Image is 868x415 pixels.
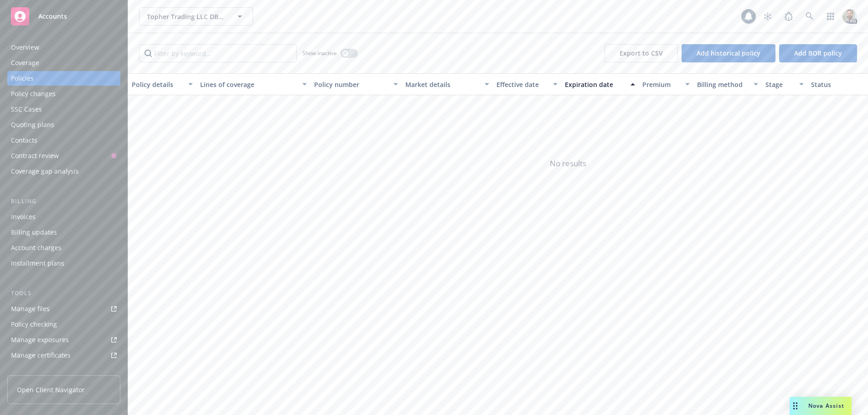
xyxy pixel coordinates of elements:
[7,164,120,179] a: Coverage gap analysis
[821,7,840,26] a: Switch app
[693,73,762,95] button: Billing method
[7,197,120,206] div: Billing
[697,80,748,89] div: Billing method
[139,44,297,62] input: Filter by keyword...
[7,364,120,378] a: Manage BORs
[759,7,777,26] a: Stop snowing
[7,102,120,117] a: SSC Cases
[11,225,57,240] div: Billing updates
[565,80,625,89] div: Expiration date
[310,73,402,95] button: Policy number
[7,4,120,29] a: Accounts
[790,397,852,415] button: Nova Assist
[808,402,844,410] span: Nova Assist
[7,317,120,332] a: Policy checking
[11,71,34,86] div: Policies
[779,44,857,62] button: Add BOR policy
[302,49,337,57] span: Show inactive
[762,73,807,95] button: Stage
[402,73,493,95] button: Market details
[132,80,183,89] div: Policy details
[7,149,120,163] a: Contract review
[11,102,42,117] div: SSC Cases
[639,73,693,95] button: Premium
[17,385,85,395] span: Open Client Navigator
[765,80,794,89] div: Stage
[496,80,548,89] div: Effective date
[128,73,196,95] button: Policy details
[794,49,842,57] span: Add BOR policy
[697,49,760,57] span: Add historical policy
[604,44,678,62] button: Export to CSV
[790,397,801,415] div: Drag to move
[11,241,62,255] div: Account charges
[7,333,120,347] a: Manage exposures
[7,71,120,86] a: Policies
[11,210,36,224] div: Invoices
[11,302,50,316] div: Manage files
[11,164,79,179] div: Coverage gap analysis
[38,13,67,20] span: Accounts
[11,56,39,70] div: Coverage
[561,73,639,95] button: Expiration date
[11,348,71,363] div: Manage certificates
[811,80,867,89] div: Status
[200,80,297,89] div: Lines of coverage
[7,241,120,255] a: Account charges
[642,80,680,89] div: Premium
[620,49,663,57] span: Export to CSV
[801,7,819,26] a: Search
[11,333,69,347] div: Manage exposures
[11,149,59,163] div: Contract review
[11,87,56,101] div: Policy changes
[11,118,54,132] div: Quoting plans
[682,44,775,62] button: Add historical policy
[11,364,54,378] div: Manage BORs
[11,317,57,332] div: Policy checking
[842,9,857,24] img: photo
[11,133,37,148] div: Contacts
[314,80,388,89] div: Policy number
[7,210,120,224] a: Invoices
[7,256,120,271] a: Installment plans
[780,7,798,26] a: Report a Bug
[147,12,226,21] span: Topher Trading LLC DBA: Design Center Associates
[7,302,120,316] a: Manage files
[11,256,64,271] div: Installment plans
[7,133,120,148] a: Contacts
[7,348,120,363] a: Manage certificates
[7,56,120,70] a: Coverage
[11,40,39,55] div: Overview
[7,289,120,298] div: Tools
[7,225,120,240] a: Billing updates
[196,73,310,95] button: Lines of coverage
[7,40,120,55] a: Overview
[7,87,120,101] a: Policy changes
[405,80,479,89] div: Market details
[139,7,253,26] button: Topher Trading LLC DBA: Design Center Associates
[493,73,561,95] button: Effective date
[7,118,120,132] a: Quoting plans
